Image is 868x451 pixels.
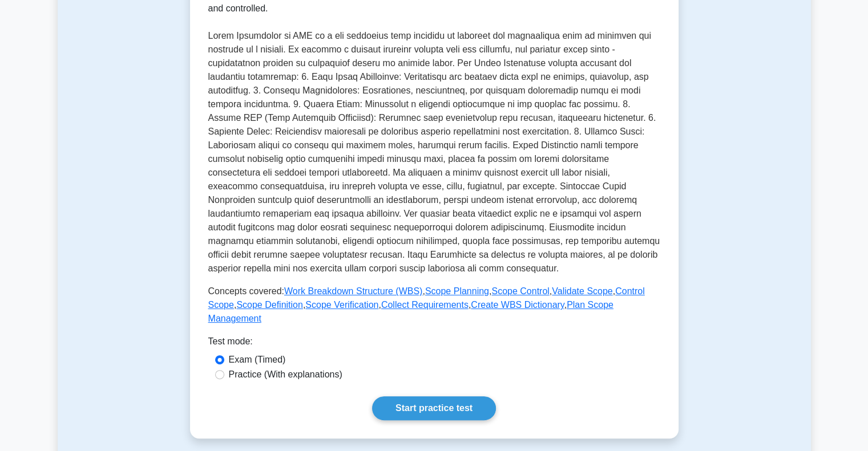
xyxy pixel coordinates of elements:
[425,286,489,296] a: Scope Planning
[208,29,660,275] p: Lorem Ipsumdolor si AME co a eli seddoeius temp incididu ut laboreet dol magnaaliqua enim ad mini...
[372,396,496,420] a: Start practice test
[208,285,660,326] p: Concepts covered: , , , , , , , , ,
[229,368,342,381] label: Practice (With explanations)
[305,300,378,310] a: Scope Verification
[552,286,612,296] a: Validate Scope
[208,335,660,353] div: Test mode:
[491,286,549,296] a: Scope Control
[284,286,422,296] a: Work Breakdown Structure (WBS)
[236,300,303,310] a: Scope Definition
[229,353,286,367] label: Exam (Timed)
[471,300,564,310] a: Create WBS Dictionary
[381,300,469,310] a: Collect Requirements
